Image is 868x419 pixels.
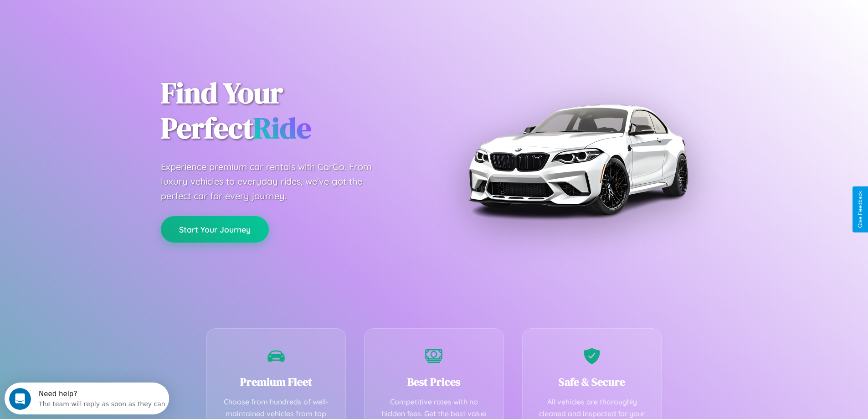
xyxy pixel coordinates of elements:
h3: Best Prices [378,374,490,389]
div: The team will reply as soon as they can [34,15,161,25]
div: Give Feedback [857,191,863,228]
button: Start Your Journey [161,216,269,243]
span: Ride [253,108,311,148]
iframe: Intercom live chat [9,388,31,410]
h3: Safe & Secure [536,374,648,389]
img: Premium BMW car rental vehicle [464,46,692,274]
div: Need help? [34,8,161,15]
iframe: Intercom live chat discovery launcher [5,383,169,414]
h3: Premium Fleet [221,374,332,389]
div: Open Intercom Messenger [4,4,169,29]
h1: Find Your Perfect [161,76,421,146]
p: Experience premium car rentals with CarGo. From luxury vehicles to everyday rides, we've got the ... [161,160,389,203]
